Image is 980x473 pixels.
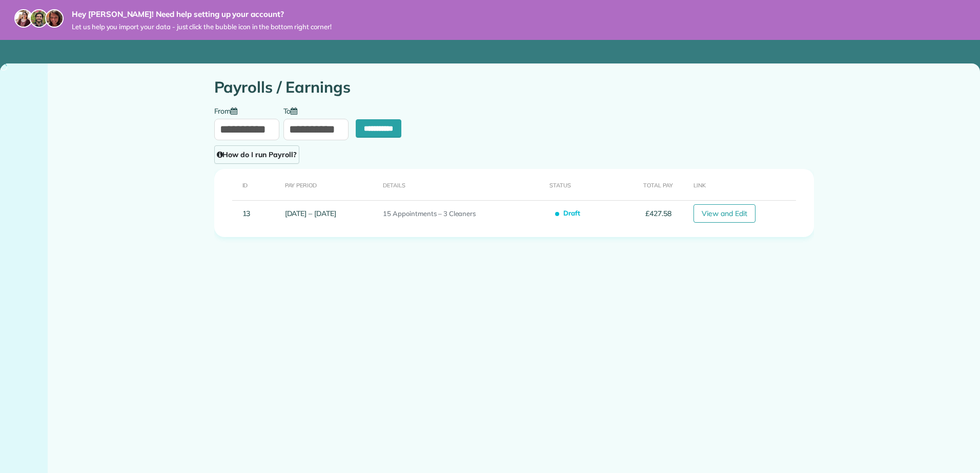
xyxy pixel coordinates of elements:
[285,209,336,218] a: [DATE] – [DATE]
[72,23,332,31] span: Let us help you import your data - just click the bubble icon in the bottom right corner!
[214,106,243,115] label: From
[557,205,584,222] span: Draft
[545,169,616,200] th: Status
[693,204,756,223] a: View and Edit
[14,9,33,28] img: maria-72a9807cf96188c08ef61303f053569d2e2a8a1cde33d635c8a3ac13582a053d.jpg
[72,9,332,19] strong: Hey [PERSON_NAME]! Need help setting up your account?
[214,145,299,164] a: How do I run Payroll?
[283,106,303,115] label: To
[676,169,813,200] th: Link
[214,200,281,227] td: 13
[30,9,48,28] img: jorge-587dff0eeaa6aab1f244e6dc62b8924c3b6ad411094392a53c71c6c4a576187d.jpg
[379,169,545,200] th: Details
[616,200,676,227] td: £427.58
[214,79,814,96] h1: Payrolls / Earnings
[616,169,676,200] th: Total Pay
[45,9,64,28] img: michelle-19f622bdf1676172e81f8f8fba1fb50e276960ebfe0243fe18214015130c80e4.jpg
[281,169,379,200] th: Pay Period
[214,169,281,200] th: ID
[379,200,545,227] td: 15 Appointments – 3 Cleaners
